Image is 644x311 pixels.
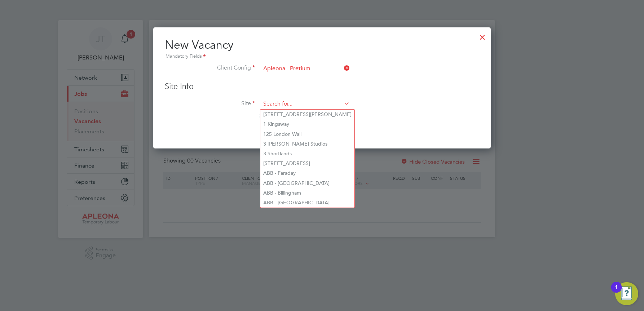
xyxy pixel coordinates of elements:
li: 1 Kingsway [260,119,354,129]
span: Search by site name, address or group [259,113,347,120]
div: Mandatory Fields [165,53,479,61]
li: ABB - [GEOGRAPHIC_DATA] [260,178,354,188]
h3: Site Info [165,81,479,92]
label: Site [165,100,255,107]
li: [STREET_ADDRESS][PERSON_NAME] [260,110,354,119]
button: Open Resource Center, 1 new notification [615,282,638,305]
input: Search for... [261,63,350,74]
li: 125 London Wall [260,129,354,139]
li: 3 Shortlands [260,149,354,159]
input: Search for... [261,99,350,110]
label: Client Config [165,64,255,72]
li: ABB - [GEOGRAPHIC_DATA] [260,198,354,208]
div: 1 [615,287,618,297]
li: [STREET_ADDRESS] [260,159,354,168]
h2: New Vacancy [165,37,479,61]
li: ABB - Billingham [260,188,354,198]
li: 3 [PERSON_NAME] Studios [260,139,354,149]
li: ABB - Faraday [260,168,354,178]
